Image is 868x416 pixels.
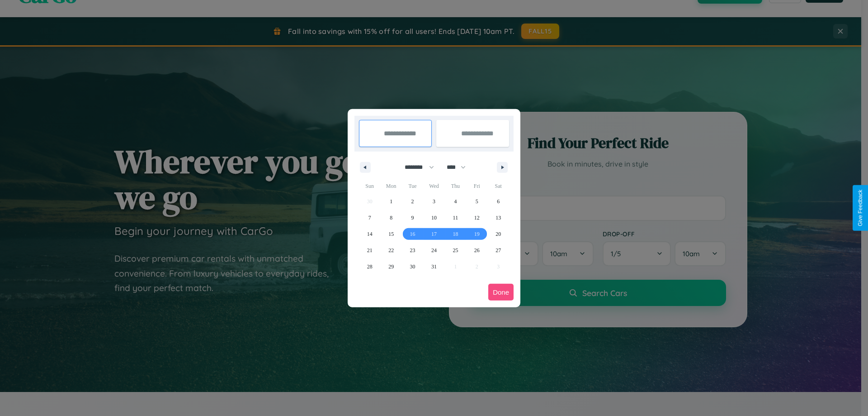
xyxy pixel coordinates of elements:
span: 1 [390,193,392,210]
span: 24 [431,242,437,258]
span: 2 [411,193,414,210]
span: Wed [423,179,444,193]
button: 4 [445,193,466,210]
span: 16 [410,226,415,242]
button: 24 [423,242,444,258]
button: 20 [488,226,509,242]
button: 23 [402,242,423,258]
span: 3 [433,193,435,210]
div: Give Feedback [857,190,863,226]
span: 6 [497,193,500,210]
button: 19 [466,226,487,242]
button: 13 [488,210,509,226]
button: 14 [359,226,380,242]
button: 16 [402,226,423,242]
button: 9 [402,210,423,226]
button: 15 [380,226,401,242]
span: 25 [453,242,458,258]
button: 7 [359,210,380,226]
span: Sat [488,179,509,193]
span: 19 [474,226,480,242]
span: 15 [388,226,394,242]
span: 20 [495,226,501,242]
button: 1 [380,193,401,210]
button: 26 [466,242,487,258]
span: 17 [431,226,437,242]
button: 6 [488,193,509,210]
button: 21 [359,242,380,258]
span: 30 [410,258,415,275]
button: 31 [423,258,444,275]
span: 10 [431,210,437,226]
button: 3 [423,193,444,210]
button: 18 [445,226,466,242]
button: 30 [402,258,423,275]
span: Tue [402,179,423,193]
span: 27 [495,242,501,258]
span: 13 [495,210,501,226]
span: 8 [390,210,392,226]
button: 27 [488,242,509,258]
button: 10 [423,210,444,226]
span: 9 [411,210,414,226]
span: 22 [388,242,394,258]
span: 12 [474,210,480,226]
button: 29 [380,258,401,275]
span: 18 [453,226,458,242]
span: Mon [380,179,401,193]
button: 11 [445,210,466,226]
button: 17 [423,226,444,242]
button: 28 [359,258,380,275]
button: 22 [380,242,401,258]
span: Thu [445,179,466,193]
span: 7 [368,210,371,226]
button: Done [488,284,514,301]
button: 8 [380,210,401,226]
button: 5 [466,193,487,210]
span: 21 [367,242,373,258]
span: 4 [454,193,457,210]
span: 11 [453,210,458,226]
span: 23 [410,242,415,258]
span: 31 [431,258,437,275]
button: 2 [402,193,423,210]
span: 5 [476,193,478,210]
span: Fri [466,179,487,193]
span: 28 [367,258,373,275]
span: 26 [474,242,480,258]
button: 25 [445,242,466,258]
span: 29 [388,258,394,275]
button: 12 [466,210,487,226]
span: Sun [359,179,380,193]
span: 14 [367,226,373,242]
